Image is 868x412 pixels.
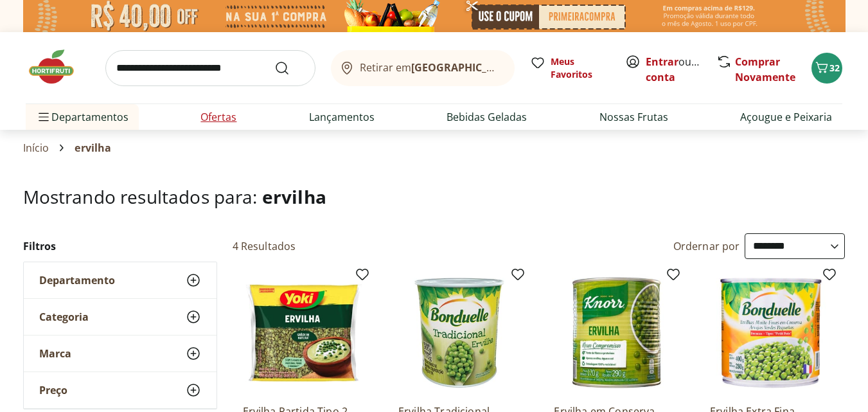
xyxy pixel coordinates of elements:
button: Categoria [24,299,217,335]
button: Retirar em[GEOGRAPHIC_DATA]/[GEOGRAPHIC_DATA] [331,50,515,86]
span: Categoria [39,310,89,323]
span: ervilha [262,184,326,209]
input: search [105,50,315,86]
a: Início [23,142,49,154]
button: Menu [36,102,51,132]
span: ervilha [75,142,111,154]
span: Retirar em [360,62,502,73]
button: Marca [24,336,217,372]
button: Preço [24,372,217,408]
span: Departamento [39,274,115,287]
span: Marca [39,347,71,360]
a: Criar conta [646,55,716,84]
a: Meus Favoritos [530,55,610,81]
a: Açougue e Peixaria [740,109,832,125]
img: Ervilha Extra Fina Bonduelle 280G [710,272,832,394]
button: Departamento [24,262,217,298]
span: Preço [39,384,67,397]
a: Entrar [646,55,678,69]
img: Ervilha Tradicional Bonduelle 170G [398,272,520,394]
span: Meus Favoritos [551,55,610,81]
span: Departamentos [36,102,128,132]
button: Carrinho [811,53,842,84]
a: Nossas Frutas [599,109,668,125]
span: 32 [829,62,840,74]
img: Hortifruti [26,48,90,86]
label: Ordernar por [673,239,740,253]
a: Ofertas [200,109,236,125]
span: ou [646,54,703,85]
a: Bebidas Geladas [447,109,527,125]
img: Ervilha Partida Tipo 2 Yoki 400g [243,272,365,394]
a: Comprar Novamente [735,55,795,84]
h2: 4 Resultados [233,239,296,253]
button: Submit Search [274,60,305,76]
img: Ervilha em Conserva Knorr 170g [554,272,676,394]
h2: Filtros [23,233,217,259]
b: [GEOGRAPHIC_DATA]/[GEOGRAPHIC_DATA] [411,60,628,75]
a: Lançamentos [309,109,375,125]
h1: Mostrando resultados para: [23,186,846,207]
